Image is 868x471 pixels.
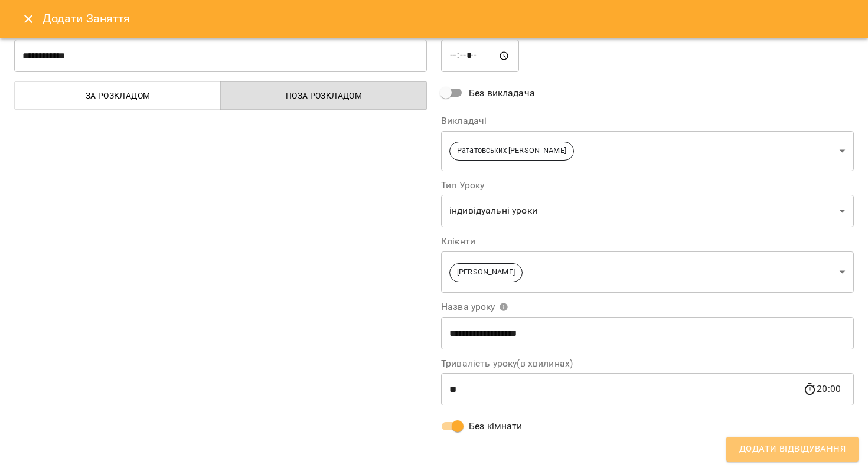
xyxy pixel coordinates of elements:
div: [PERSON_NAME] [441,251,854,293]
span: За розкладом [22,89,214,103]
span: Додати Відвідування [739,441,846,457]
div: індивідуальні уроки [441,195,854,228]
span: Без кімнати [469,419,523,433]
button: Поза розкладом [220,81,427,110]
span: Назва уроку [441,302,508,312]
span: Рататовських [PERSON_NAME] [450,145,573,156]
label: Тип Уроку [441,181,854,190]
button: Close [14,5,43,33]
div: Рататовських [PERSON_NAME] [441,130,854,171]
label: Викладачі [441,116,854,126]
svg: Вкажіть назву уроку або виберіть клієнтів [499,302,508,312]
span: Поза розкладом [228,89,420,103]
label: Тривалість уроку(в хвилинах) [441,359,854,368]
span: Без викладача [469,86,535,100]
button: Додати Відвідування [726,437,859,462]
span: [PERSON_NAME] [450,267,522,278]
label: Клієнти [441,237,854,246]
button: За розкладом [14,81,221,110]
h6: Додати Заняття [43,9,854,28]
